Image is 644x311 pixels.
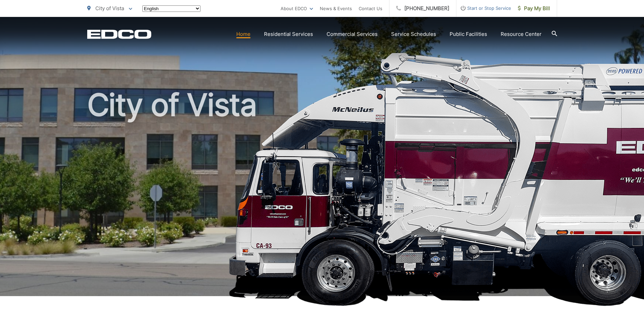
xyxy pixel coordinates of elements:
h1: City of Vista [87,88,557,302]
a: Commercial Services [327,30,378,38]
a: EDCD logo. Return to the homepage. [87,29,151,39]
a: Resource Center [501,30,542,38]
span: Pay My Bill [518,4,550,13]
a: Public Facilities [450,30,487,38]
span: City of Vista [95,5,124,12]
a: About EDCO [281,4,313,13]
a: News & Events [320,4,352,13]
select: Select a language [142,5,200,12]
a: Service Schedules [391,30,436,38]
a: Contact Us [359,4,382,13]
a: Home [236,30,251,38]
a: Residential Services [264,30,313,38]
